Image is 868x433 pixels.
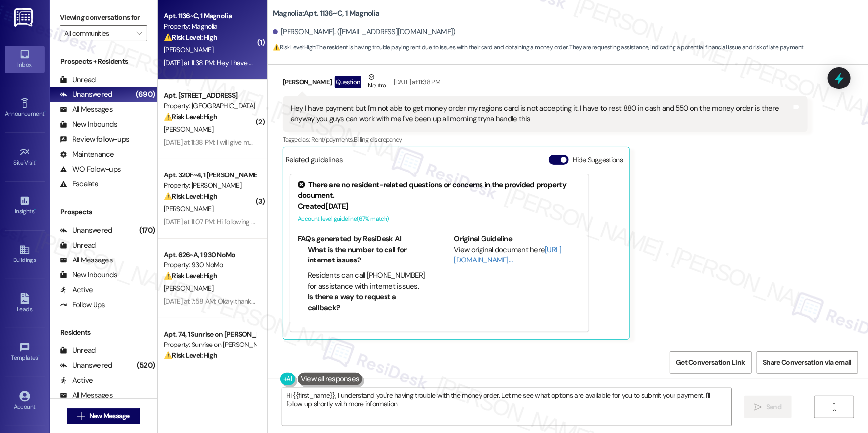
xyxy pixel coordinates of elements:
[60,10,147,25] label: Viewing conversations for
[164,180,256,191] div: Property: [PERSON_NAME]
[273,27,456,37] div: [PERSON_NAME]. ([EMAIL_ADDRESS][DOMAIN_NAME])
[164,45,213,54] span: [PERSON_NAME]
[335,76,361,88] div: Question
[77,412,85,420] i: 
[757,351,858,374] button: Share Conversation via email
[60,300,105,310] div: Follow Ups
[60,390,113,401] div: All Messages
[5,290,45,317] a: Leads
[164,351,217,360] strong: ⚠️ Risk Level: High
[60,375,93,386] div: Active
[164,250,256,260] div: Apt. 626~A, 1 930 NoMo
[766,402,781,412] span: Send
[273,8,379,19] b: Magnolia: Apt. 1136~C, 1 Magnolia
[273,43,315,51] strong: ⚠️ Risk Level: High
[5,46,45,73] a: Inbox
[64,25,131,41] input: All communities
[50,327,157,338] div: Residents
[164,340,256,350] div: Property: Sunrise on [PERSON_NAME]
[60,255,113,265] div: All Messages
[60,164,121,174] div: WO Follow-ups
[164,101,256,111] div: Property: [GEOGRAPHIC_DATA]
[60,89,112,100] div: Unanswered
[311,135,354,144] span: Rent/payments ,
[5,192,45,219] a: Insights •
[755,403,762,411] i: 
[164,260,256,270] div: Property: 930 NoMo
[60,75,96,85] div: Unread
[67,408,140,424] button: New Message
[164,138,322,147] div: [DATE] at 11:38 PM: I will give management a key later on
[298,214,581,224] div: Account level guideline ( 67 % match)
[670,351,751,374] button: Get Conversation Link
[60,346,96,356] div: Unread
[164,112,217,121] strong: ⚠️ Risk Level: High
[298,234,401,244] b: FAQs generated by ResiDesk AI
[744,396,792,418] button: Send
[763,357,852,368] span: Share Conversation via email
[60,149,114,160] div: Maintenance
[50,56,157,67] div: Prospects + Residents
[454,245,562,265] a: [URL][DOMAIN_NAME]…
[298,180,581,201] div: There are no resident-related questions or concerns in the provided property document.
[308,292,426,313] li: Is there a way to request a callback?
[164,217,317,226] div: [DATE] at 11:07 PM: Hi following up about my message
[273,42,804,53] span: : The resident is having trouble paying rent due to issues with their card and obtaining a money ...
[137,223,157,238] div: (170)
[60,134,129,145] div: Review follow-ups
[60,270,117,280] div: New Inbounds
[34,206,36,213] span: •
[676,357,745,368] span: Get Conversation Link
[454,234,513,244] b: Original Guideline
[60,104,113,115] div: All Messages
[44,109,46,116] span: •
[366,72,389,92] div: Neutral
[391,77,440,87] div: [DATE] at 11:38 PM
[164,90,256,101] div: Apt. [STREET_ADDRESS]
[164,284,213,293] span: [PERSON_NAME]
[831,403,838,411] i: 
[286,155,343,169] div: Related guidelines
[354,135,402,144] span: Billing discrepancy
[164,204,213,213] span: [PERSON_NAME]
[164,11,256,21] div: Apt. 1136~C, 1 Magnolia
[60,240,96,251] div: Unread
[60,360,112,371] div: Unanswered
[164,33,217,42] strong: ⚠️ Risk Level: High
[282,388,731,426] textarea: Hi {{first_name}}, I understand you're having trouble with the money order. Let me see what optio...
[5,241,45,268] a: Buildings
[298,201,581,212] div: Created [DATE]
[134,358,157,373] div: (520)
[291,103,792,125] div: Hey I have payment but I'm not able to get money order my regions card is not accepting it. I hav...
[60,119,117,130] div: New Inbounds
[573,155,623,165] label: Hide Suggestions
[136,29,142,37] i: 
[5,144,45,171] a: Site Visit •
[60,285,93,295] div: Active
[308,318,426,350] li: Yes, residents can text "On It" to 266278 to get a representative to call them.
[164,21,256,32] div: Property: Magnolia
[164,125,213,134] span: [PERSON_NAME]
[5,339,45,366] a: Templates •
[89,411,130,421] span: New Message
[14,8,35,27] img: ResiDesk Logo
[283,132,808,147] div: Tagged as:
[60,179,98,189] div: Escalate
[308,270,426,292] li: Residents can call [PHONE_NUMBER] for assistance with internet issues.
[36,158,37,165] span: •
[308,245,426,266] li: What is the number to call for internet issues?
[164,192,217,201] strong: ⚠️ Risk Level: High
[283,72,808,96] div: [PERSON_NAME]
[164,170,256,180] div: Apt. 320F~4, 1 [PERSON_NAME]
[50,207,157,217] div: Prospects
[133,87,157,102] div: (690)
[454,245,582,266] div: View original document here
[164,271,217,280] strong: ⚠️ Risk Level: High
[38,353,40,360] span: •
[164,329,256,340] div: Apt. 74, 1 Sunrise on [PERSON_NAME]
[5,388,45,415] a: Account
[164,297,295,306] div: [DATE] at 7:58 AM: Okay thanks I appreciate it
[60,225,112,236] div: Unanswered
